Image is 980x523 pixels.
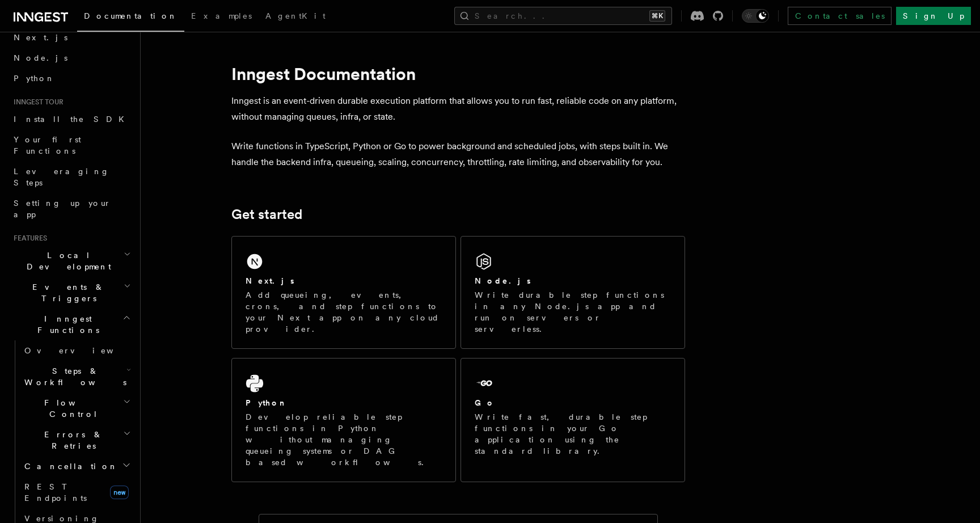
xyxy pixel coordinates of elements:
[9,193,133,225] a: Setting up your app
[20,361,133,393] button: Steps & Workflows
[20,461,118,472] span: Cancellation
[14,115,131,124] span: Install the SDK
[184,3,259,31] a: Examples
[20,340,133,361] a: Overview
[24,514,99,523] span: Versioning
[259,3,332,31] a: AgentKit
[9,68,133,88] a: Python
[14,33,67,42] span: Next.js
[475,275,531,286] h2: Node.js
[231,93,685,125] p: Inngest is an event-driven durable execution platform that allows you to run fast, reliable code ...
[246,411,442,468] p: Develop reliable step functions in Python without managing queueing systems or DAG based workflows.
[742,9,769,23] button: Toggle dark mode
[14,135,81,155] span: Your first Functions
[475,397,495,408] h2: Go
[14,199,111,219] span: Setting up your app
[77,3,184,32] a: Documentation
[191,11,252,20] span: Examples
[20,393,133,424] button: Flow Control
[231,358,456,482] a: PythonDevelop reliable step functions in Python without managing queueing systems or DAG based wo...
[9,98,64,107] span: Inngest tour
[461,236,685,349] a: Node.jsWrite durable step functions in any Node.js app and run on servers or serverless.
[9,245,133,277] button: Local Development
[9,129,133,161] a: Your first Functions
[20,397,123,420] span: Flow Control
[110,486,129,499] span: new
[24,346,141,355] span: Overview
[20,365,126,388] span: Steps & Workflows
[454,7,672,25] button: Search...⌘K
[246,397,288,408] h2: Python
[9,309,133,340] button: Inngest Functions
[9,277,133,309] button: Events & Triggers
[649,10,665,22] kbd: ⌘K
[9,109,133,129] a: Install the SDK
[231,206,302,222] a: Get started
[9,313,122,336] span: Inngest Functions
[9,27,133,48] a: Next.js
[9,48,133,68] a: Node.js
[246,275,294,286] h2: Next.js
[9,234,47,243] span: Features
[20,424,133,456] button: Errors & Retries
[9,281,124,304] span: Events & Triggers
[475,289,671,335] p: Write durable step functions in any Node.js app and run on servers or serverless.
[246,289,442,335] p: Add queueing, events, crons, and step functions to your Next app on any cloud provider.
[9,161,133,193] a: Leveraging Steps
[788,7,892,25] a: Contact sales
[84,11,178,20] span: Documentation
[20,456,133,476] button: Cancellation
[265,11,326,20] span: AgentKit
[14,167,109,187] span: Leveraging Steps
[14,74,55,83] span: Python
[20,429,123,452] span: Errors & Retries
[231,138,685,170] p: Write functions in TypeScript, Python or Go to power background and scheduled jobs, with steps bu...
[231,64,685,84] h1: Inngest Documentation
[475,411,671,457] p: Write fast, durable step functions in your Go application using the standard library.
[24,482,87,503] span: REST Endpoints
[14,53,67,62] span: Node.js
[20,476,133,508] a: REST Endpointsnew
[461,358,685,482] a: GoWrite fast, durable step functions in your Go application using the standard library.
[896,7,971,25] a: Sign Up
[231,236,456,349] a: Next.jsAdd queueing, events, crons, and step functions to your Next app on any cloud provider.
[9,250,124,272] span: Local Development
